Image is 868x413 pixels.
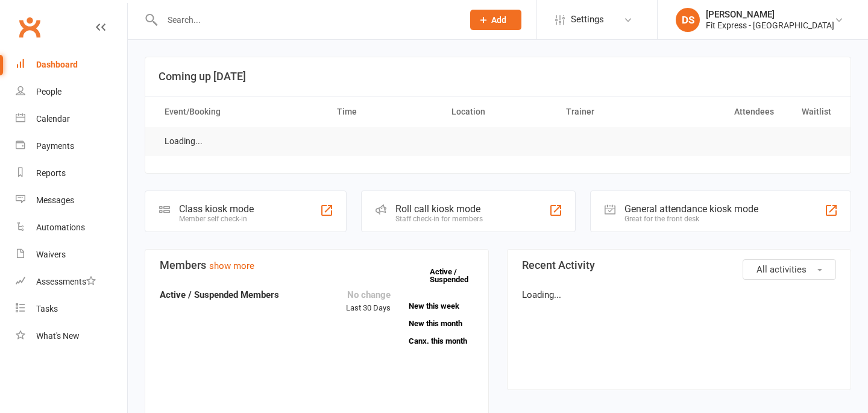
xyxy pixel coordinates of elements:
div: Automations [36,222,85,232]
div: Payments [36,141,74,151]
a: Dashboard [16,51,127,78]
div: Great for the front desk [624,215,758,223]
span: All activities [756,264,807,275]
div: Last 30 Days [346,288,391,315]
th: Location [441,96,555,127]
div: Roll call kiosk mode [395,203,483,215]
a: Automations [16,214,127,241]
div: DS [676,8,700,32]
strong: Active / Suspended Members [160,289,279,300]
th: Trainer [555,96,670,127]
a: People [16,78,127,106]
div: Calendar [36,114,70,124]
a: Messages [16,187,127,214]
div: Staff check-in for members [395,215,483,223]
div: Tasks [36,304,58,314]
div: People [36,87,61,96]
h3: Coming up [DATE] [159,71,837,83]
a: New this week [409,302,474,310]
th: Attendees [670,96,784,127]
div: Messages [36,195,74,205]
span: Settings [571,6,604,33]
div: Assessments [36,277,96,286]
div: What's New [36,331,80,341]
div: Fit Express - [GEOGRAPHIC_DATA] [706,20,834,31]
a: New this month [409,320,474,327]
div: Member self check-in [179,215,254,223]
a: Calendar [16,106,127,133]
a: What's New [16,323,127,350]
h3: Recent Activity [522,259,836,271]
div: Waivers [36,250,66,259]
th: Event/Booking [154,96,326,127]
div: [PERSON_NAME] [706,9,834,20]
a: show more [209,260,254,271]
th: Waitlist [785,96,842,127]
a: Active / Suspended [430,259,483,292]
div: Class kiosk mode [179,203,254,215]
p: Loading... [522,288,836,302]
input: Search... [159,11,454,28]
a: Canx. this month [409,337,474,345]
a: Reports [16,160,127,187]
a: Payments [16,133,127,160]
a: Waivers [16,241,127,268]
a: Clubworx [14,12,45,42]
div: General attendance kiosk mode [624,203,758,215]
div: Reports [36,168,66,178]
div: Dashboard [36,60,78,69]
h3: Members [160,259,474,271]
td: Loading... [154,127,213,156]
th: Time [326,96,441,127]
a: Assessments [16,268,127,295]
span: Add [491,15,506,25]
div: No change [346,288,391,302]
a: Tasks [16,295,127,323]
button: All activities [743,259,836,280]
button: Add [470,10,521,30]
